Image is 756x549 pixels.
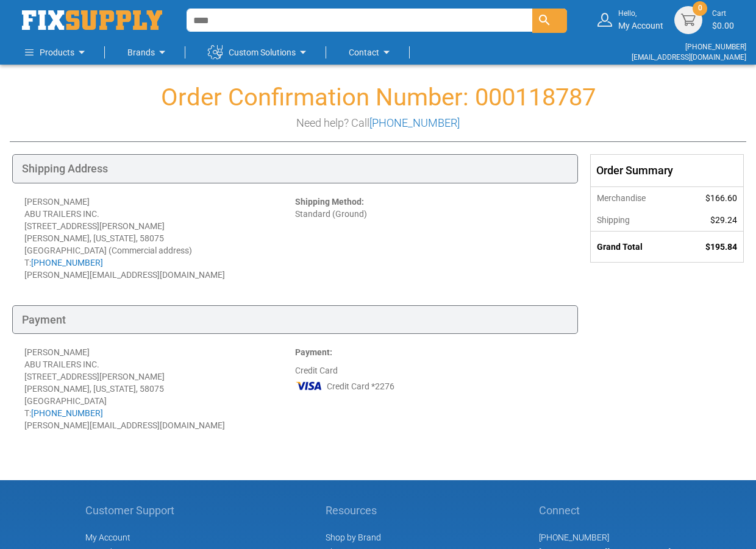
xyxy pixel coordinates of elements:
[12,154,578,183] div: Shipping Address
[710,215,737,225] span: $29.24
[326,533,381,542] a: Shop by Brand
[22,10,162,30] a: store logo
[208,40,310,65] a: Custom Solutions
[632,53,746,62] a: [EMAIL_ADDRESS][DOMAIN_NAME]
[295,196,566,281] div: Standard (Ground)
[12,305,578,335] div: Payment
[295,377,323,395] img: VI
[85,505,181,517] h5: Customer Support
[24,196,295,281] div: [PERSON_NAME] ABU TRAILERS INC. [STREET_ADDRESS][PERSON_NAME] [PERSON_NAME], [US_STATE], 58075 [G...
[591,155,743,186] div: Order Summary
[685,43,746,51] a: [PHONE_NUMBER]
[539,505,671,517] h5: Connect
[31,258,103,267] a: [PHONE_NUMBER]
[349,40,394,65] a: Contact
[25,40,89,65] a: Products
[618,9,663,19] small: Hello,
[10,117,746,129] h3: Need help? Call
[31,408,103,418] a: [PHONE_NUMBER]
[327,380,394,392] span: Credit Card *2276
[618,9,663,31] div: My Account
[705,242,737,252] span: $195.84
[10,84,746,111] h1: Order Confirmation Number: 000118787
[127,40,169,65] a: Brands
[712,9,734,19] small: Cart
[295,347,332,357] strong: Payment:
[22,10,162,30] img: Fix Industrial Supply
[712,21,734,30] span: $0.00
[539,533,609,542] a: [PHONE_NUMBER]
[295,346,566,431] div: Credit Card
[698,3,702,13] span: 0
[591,186,679,209] th: Merchandise
[85,533,130,542] span: My Account
[295,197,364,207] strong: Shipping Method:
[591,209,679,232] th: Shipping
[705,193,737,203] span: $166.60
[597,242,643,252] strong: Grand Total
[369,116,460,129] a: [PHONE_NUMBER]
[326,505,394,517] h5: Resources
[24,346,295,431] div: [PERSON_NAME] ABU TRAILERS INC. [STREET_ADDRESS][PERSON_NAME] [PERSON_NAME], [US_STATE], 58075 [G...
